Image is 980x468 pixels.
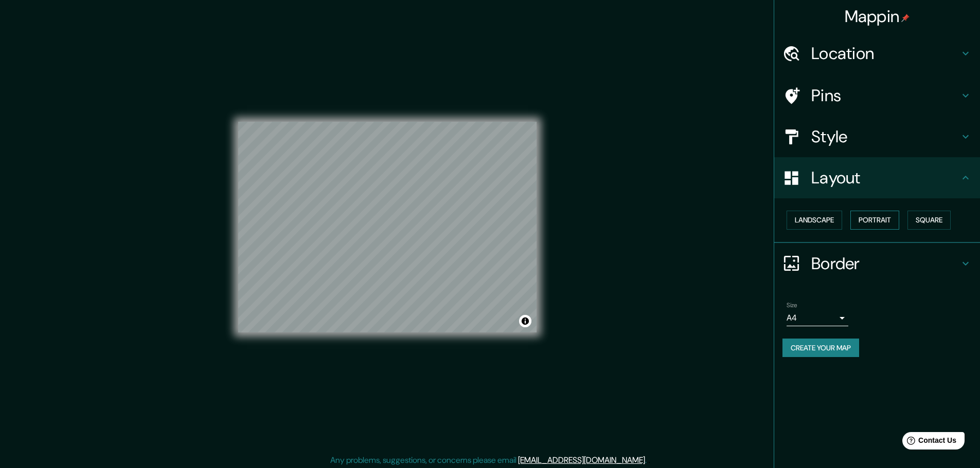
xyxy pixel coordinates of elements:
[518,455,645,465] a: [EMAIL_ADDRESS][DOMAIN_NAME]
[774,116,980,157] div: Style
[811,43,959,64] h4: Location
[647,454,648,466] div: .
[782,339,859,358] button: Create your map
[519,315,531,327] button: Toggle attribution
[845,6,910,27] h4: Mappin
[811,85,959,106] h4: Pins
[787,301,797,309] label: Size
[850,211,899,230] button: Portrait
[901,14,910,22] img: pin-icon.png
[238,122,537,332] canvas: Map
[787,211,842,230] button: Landscape
[774,75,980,116] div: Pins
[774,243,980,284] div: Border
[888,428,969,457] iframe: Help widget launcher
[774,33,980,74] div: Location
[787,310,848,326] div: A4
[811,167,959,188] h4: Layout
[811,253,959,274] h4: Border
[811,126,959,147] h4: Style
[330,454,647,466] p: Any problems, suggestions, or concerns please email .
[648,454,650,466] div: .
[774,157,980,198] div: Layout
[907,211,951,230] button: Square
